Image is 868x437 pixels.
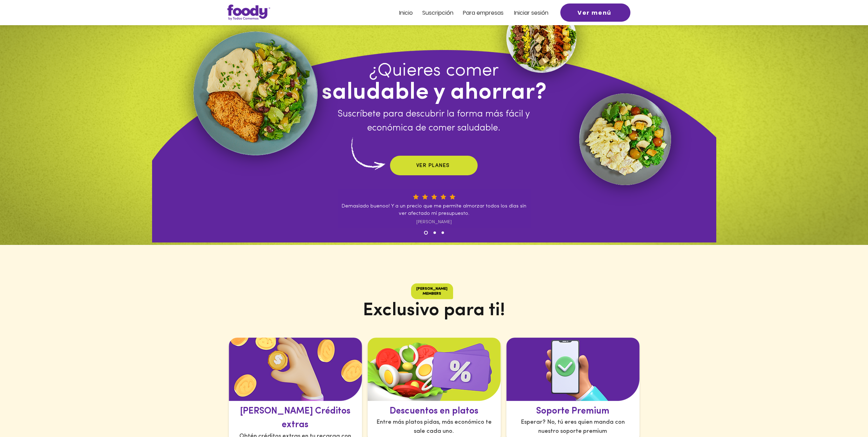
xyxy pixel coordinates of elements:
a: 1th Testimonial [424,231,428,235]
img: Frame 223 (1).png [229,338,362,401]
img: Logo_Foody V2.0.0 (3).png [227,5,270,20]
span: Suscríbete para descubrir la forma más fácil y económica de comer saludable. [337,110,530,133]
span: Pa [463,9,470,17]
span: Descuentos en platos [390,407,478,416]
nav: Diapositivas [421,231,447,235]
img: Frame 223 (1).png [506,338,640,401]
img: foody-tilapia parmesana.png [193,31,317,155]
span: Esperar? No, tú eres quien manda con nuestro soporte premium [521,419,625,434]
a: Iniciar sesión [514,10,548,16]
a: 2do testimonial [433,232,436,234]
a: Inicio [399,10,413,16]
a: 3er testimonial [442,232,444,234]
span: saludable y ahorrar? [322,81,546,105]
a: Para empresas [463,10,504,16]
img: foody-ensalada-cobb.png [506,3,576,73]
span: [PERSON_NAME] MEMBERS [416,287,447,296]
a: VER PLANES [390,156,478,175]
a: Suscripción [422,10,453,16]
div: Presentación de diapositivas [338,189,531,228]
span: Soporte Premium [536,407,609,416]
span: Suscripción [422,9,453,17]
a: Ver menú [560,3,630,22]
span: [PERSON_NAME] [416,220,452,224]
span: Entre más platos pidas, más económico te sale cada uno. [376,419,492,434]
span: Demasiado buenoo! Y a un precio que me permite almorzar todos los dias sin ver afectado mi presup... [342,204,526,216]
span: Inicio [399,9,413,17]
span: Exclusivo para ti! [363,302,505,320]
img: semicircle [152,50,716,242]
img: Frame 223 (1).png [368,338,501,401]
span: Ver menú [577,8,611,17]
span: ra empresas [470,9,504,17]
span: VER PLANES [416,163,450,168]
img: foody-pollo-carbonara.png [579,93,671,185]
span: [PERSON_NAME] Créditos extras [240,407,350,430]
span: Iniciar sesión [514,9,548,17]
span: ¿Quieres comer [369,62,499,80]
